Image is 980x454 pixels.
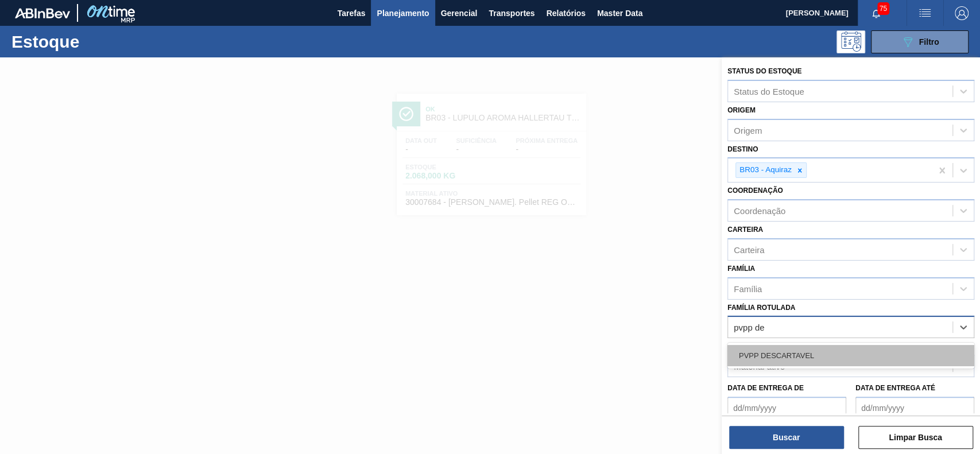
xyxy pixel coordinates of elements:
label: Material ativo [727,342,785,350]
label: Carteira [727,226,763,234]
span: Master Data [597,6,642,20]
div: PVPP DESCARTAVEL [727,345,974,366]
span: Gerencial [441,6,478,20]
div: Status do Estoque [734,86,804,96]
span: Relatórios [546,6,585,20]
div: Coordenação [734,206,785,216]
span: Tarefas [338,6,366,20]
button: Notificações [858,5,894,21]
span: 75 [877,2,889,15]
input: dd/mm/yyyy [727,397,846,420]
span: Filtro [919,37,939,46]
img: Logout [955,6,969,20]
h1: Estoque [11,35,180,48]
label: Família [727,265,755,273]
label: Família Rotulada [727,304,795,312]
label: Coordenação [727,187,783,195]
button: Filtro [871,30,969,53]
div: Origem [734,125,762,135]
label: Destino [727,145,758,153]
div: Família [734,284,762,293]
img: TNhmsLtSVTkK8tSr43FrP2fwEKptu5GPRR3wAAAABJRU5ErkJggg== [15,8,70,18]
label: Data de Entrega de [727,384,804,392]
span: Transportes [489,6,534,20]
label: Status do Estoque [727,67,801,75]
img: userActions [918,6,932,20]
input: dd/mm/yyyy [855,397,974,420]
label: Origem [727,106,756,114]
label: Data de Entrega até [855,384,935,392]
span: Planejamento [377,6,429,20]
div: Pogramando: nenhum usuário selecionado [836,30,865,53]
div: Carteira [734,245,764,254]
div: BR03 - Aquiraz [736,163,793,177]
